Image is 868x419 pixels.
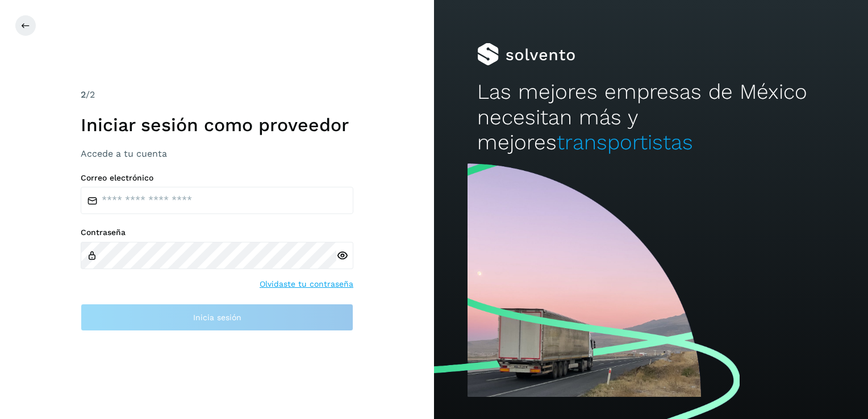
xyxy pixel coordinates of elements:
[81,173,353,183] label: Correo electrónico
[477,79,824,155] h2: Las mejores empresas de México necesitan más y mejores
[81,228,353,237] label: Contraseña
[81,88,353,102] div: /2
[81,304,353,331] button: Inicia sesión
[557,130,693,154] span: transportistas
[81,89,86,100] span: 2
[193,313,241,321] span: Inicia sesión
[81,114,353,136] h1: Iniciar sesión como proveedor
[260,278,353,290] a: Olvidaste tu contraseña
[81,148,353,159] h3: Accede a tu cuenta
